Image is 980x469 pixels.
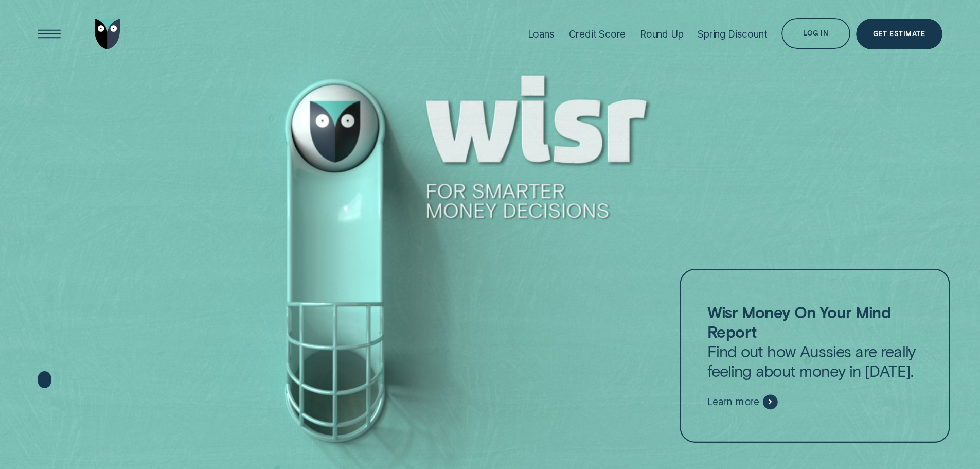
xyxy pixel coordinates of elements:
span: Learn more [707,395,759,408]
button: Log in [781,18,850,49]
div: Credit Score [569,28,626,40]
a: Wisr Money On Your Mind ReportFind out how Aussies are really feeling about money in [DATE].Learn... [680,269,950,443]
a: Get Estimate [856,19,942,49]
button: Open Menu [34,19,65,49]
p: Find out how Aussies are really feeling about money in [DATE]. [707,302,923,381]
div: Round Up [640,28,684,40]
div: Spring Discount [698,28,767,40]
div: Loans [528,28,555,40]
img: Wisr [95,19,120,49]
strong: Wisr Money On Your Mind Report [707,302,891,341]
